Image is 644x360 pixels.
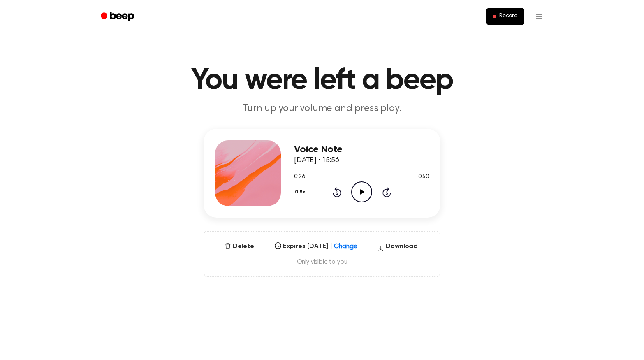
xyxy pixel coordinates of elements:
span: 0:26 [294,173,305,181]
button: Download [374,242,421,255]
button: Record [486,8,524,25]
span: Only visible to you [214,258,430,266]
span: [DATE] · 15:56 [294,157,339,164]
button: 0.8x [294,185,308,199]
button: Open menu [529,7,549,26]
p: Turn up your volume and press play. [164,102,480,116]
h3: Voice Note [294,144,429,155]
h1: You were left a beep [111,66,533,95]
span: Record [499,13,518,20]
button: Delete [221,242,257,251]
span: 0:50 [418,173,429,181]
a: Beep [95,9,141,25]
